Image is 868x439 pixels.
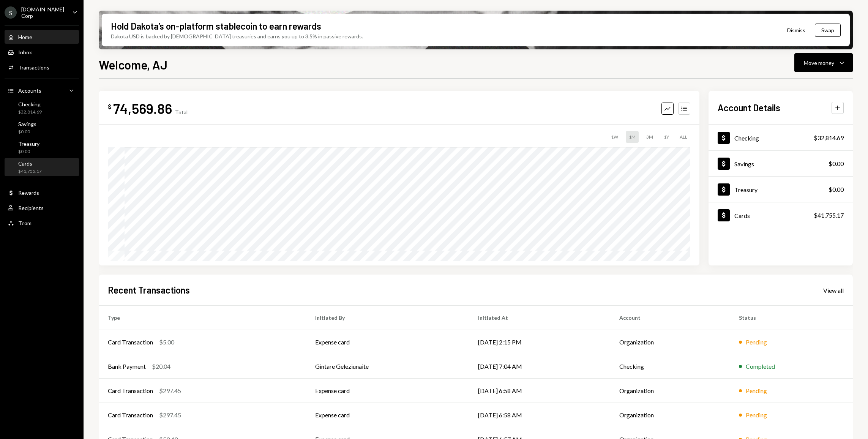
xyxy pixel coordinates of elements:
th: Initiated At [469,306,610,330]
a: Rewards [5,186,79,199]
div: Hold Dakota’s on-platform stablecoin to earn rewards [111,20,321,32]
div: $20.04 [152,362,170,371]
div: $5.00 [159,338,174,347]
div: $0.00 [18,148,39,155]
a: Team [5,216,79,230]
a: Checking$32,814.69 [5,99,79,117]
a: Accounts [5,84,79,97]
th: Account [610,306,730,330]
div: $0.00 [18,129,36,135]
a: Recipients [5,201,79,215]
div: ALL [677,131,690,143]
td: [DATE] 2:15 PM [469,330,610,354]
div: $32,814.69 [18,109,42,115]
div: Inbox [18,49,32,55]
div: 3M [643,131,656,143]
td: Expense card [306,330,469,354]
div: Pending [746,386,767,395]
div: 74,569.86 [113,100,172,117]
div: Move money [804,59,834,67]
div: Cards [18,160,42,167]
a: Checking$32,814.69 [709,125,853,150]
div: 1M [626,131,639,143]
div: $0.00 [829,159,844,168]
div: Savings [734,160,754,167]
td: Expense card [306,379,469,403]
div: Team [18,220,32,226]
div: Cards [734,212,750,219]
div: $0.00 [829,185,844,194]
div: Rewards [18,189,39,196]
td: [DATE] 7:04 AM [469,354,610,379]
h1: Welcome, AJ [99,57,167,72]
div: Savings [18,121,36,127]
h2: Recent Transactions [108,284,190,296]
div: Accounts [18,87,41,94]
button: Swap [815,24,841,37]
td: [DATE] 6:58 AM [469,379,610,403]
div: $32,814.69 [814,133,844,142]
div: Pending [746,411,767,420]
h2: Account Details [718,101,780,114]
div: Card Transaction [108,411,153,420]
a: Treasury$0.00 [709,177,853,202]
a: Cards$41,755.17 [709,202,853,228]
div: Treasury [734,186,758,193]
div: 1Y [661,131,672,143]
a: View all [823,286,844,294]
div: Treasury [18,141,39,147]
th: Type [99,306,306,330]
div: $41,755.17 [18,168,42,175]
div: S [5,6,17,19]
div: Checking [734,134,759,142]
a: Transactions [5,60,79,74]
th: Status [730,306,853,330]
div: Home [18,34,32,40]
a: Savings$0.00 [709,151,853,176]
div: Card Transaction [108,386,153,395]
th: Initiated By [306,306,469,330]
a: Savings$0.00 [5,118,79,137]
div: Pending [746,338,767,347]
a: Cards$41,755.17 [5,158,79,176]
div: Total [175,109,188,115]
a: Home [5,30,79,44]
div: Card Transaction [108,338,153,347]
div: $ [108,103,112,111]
a: Treasury$0.00 [5,138,79,156]
td: [DATE] 6:58 AM [469,403,610,427]
div: Checking [18,101,42,107]
td: Organization [610,403,730,427]
a: Inbox [5,45,79,59]
div: Completed [746,362,775,371]
td: Gintare Geleziunaite [306,354,469,379]
div: Bank Payment [108,362,146,371]
div: Dakota USD is backed by [DEMOGRAPHIC_DATA] treasuries and earns you up to 3.5% in passive rewards. [111,32,363,40]
div: [DOMAIN_NAME] Corp [21,6,66,19]
div: View all [823,287,844,294]
td: Organization [610,379,730,403]
div: Recipients [18,205,44,211]
td: Checking [610,354,730,379]
div: Transactions [18,64,49,71]
td: Organization [610,330,730,354]
button: Move money [794,53,853,72]
div: $41,755.17 [814,211,844,220]
div: $297.45 [159,386,181,395]
div: $297.45 [159,411,181,420]
div: 1W [608,131,621,143]
td: Expense card [306,403,469,427]
button: Dismiss [778,21,815,39]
